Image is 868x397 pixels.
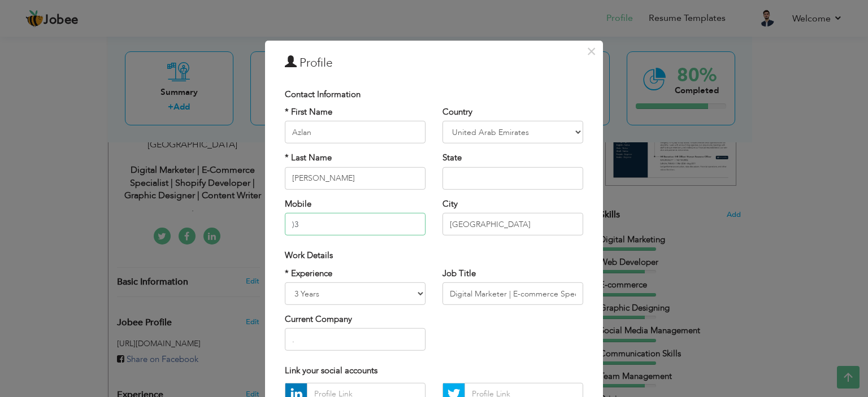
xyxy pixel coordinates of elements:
[442,106,472,118] label: Country
[285,198,311,210] label: Mobile
[285,313,352,325] label: Current Company
[285,250,333,261] span: Work Details
[442,152,462,164] label: State
[285,54,583,71] h3: Profile
[285,152,332,164] label: * Last Name
[285,106,332,118] label: * First Name
[285,88,361,99] span: Contact Information
[285,267,332,279] label: * Experience
[442,198,458,210] label: City
[587,41,596,61] span: ×
[442,267,476,279] label: Job Title
[582,42,600,60] button: Close
[285,365,377,376] span: Link your social accounts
